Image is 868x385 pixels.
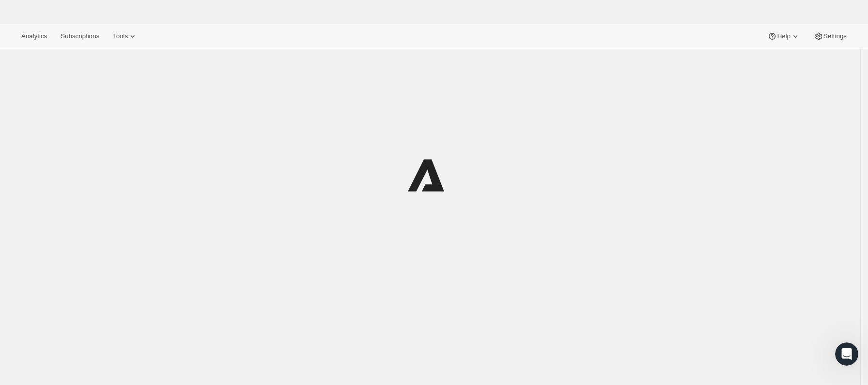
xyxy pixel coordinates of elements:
button: Tools [107,30,143,43]
span: Tools [113,32,128,40]
span: Subscriptions [60,32,99,40]
button: Help [762,30,806,43]
iframe: Intercom live chat [835,342,858,366]
span: Settings [823,32,847,40]
button: Analytics [15,30,53,43]
button: Settings [808,30,853,43]
span: Help [777,32,790,40]
span: Analytics [21,32,47,40]
button: Subscriptions [55,30,105,43]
